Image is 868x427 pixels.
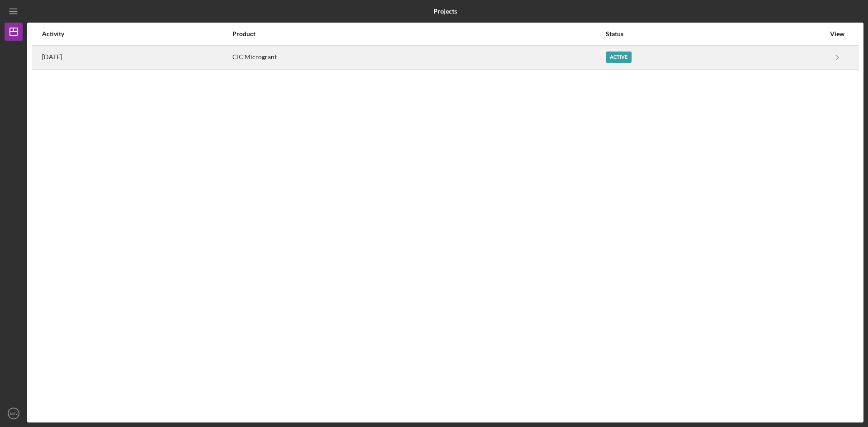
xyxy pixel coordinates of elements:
[232,46,605,69] div: CIC Microgrant
[826,30,849,38] div: View
[42,53,62,61] time: 2025-08-20 18:20
[10,411,17,416] text: MG
[606,52,632,63] div: Active
[606,30,825,38] div: Status
[42,30,231,38] div: Activity
[5,404,23,422] button: MG
[232,30,605,38] div: Product
[434,8,457,15] b: Projects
